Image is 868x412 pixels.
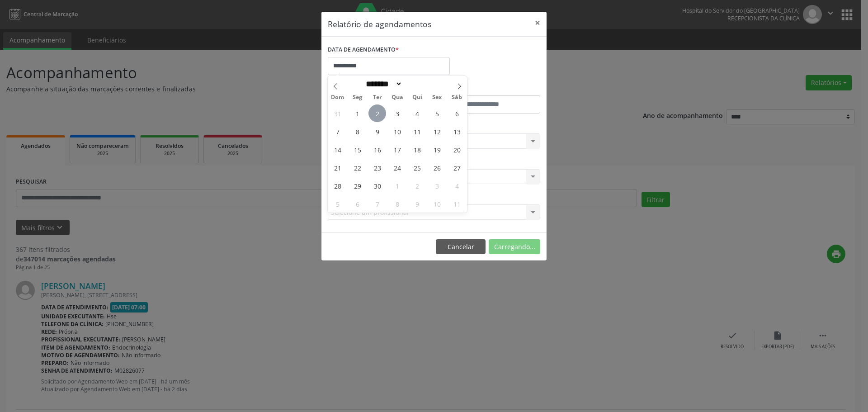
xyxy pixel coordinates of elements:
span: Setembro 30, 2025 [368,177,386,194]
span: Setembro 13, 2025 [448,123,466,140]
span: Setembro 7, 2025 [329,123,346,140]
span: Setembro 28, 2025 [329,177,346,194]
span: Setembro 27, 2025 [448,159,466,176]
select: Month [363,79,402,89]
span: Seg [348,95,368,100]
span: Setembro 19, 2025 [428,141,446,158]
span: Setembro 21, 2025 [329,159,346,176]
span: Outubro 7, 2025 [368,195,386,213]
span: Outubro 8, 2025 [388,195,406,213]
span: Ter [368,95,387,100]
span: Setembro 29, 2025 [349,177,366,194]
span: Setembro 3, 2025 [388,104,406,122]
span: Setembro 22, 2025 [349,159,366,176]
span: Outubro 9, 2025 [408,195,426,213]
span: Qui [407,95,427,100]
span: Outubro 10, 2025 [428,195,446,213]
span: Agosto 31, 2025 [329,104,346,122]
span: Outubro 5, 2025 [329,195,346,213]
span: Sáb [447,95,467,100]
span: Setembro 12, 2025 [428,123,446,140]
span: Setembro 17, 2025 [388,141,406,158]
span: Setembro 23, 2025 [368,159,386,176]
span: Setembro 9, 2025 [368,123,386,140]
button: Carregando... [489,239,540,255]
span: Setembro 15, 2025 [349,141,366,158]
span: Setembro 24, 2025 [388,159,406,176]
span: Dom [328,95,348,100]
span: Setembro 2, 2025 [368,104,386,122]
input: Year [402,79,432,89]
span: Setembro 4, 2025 [408,104,426,122]
span: Outubro 3, 2025 [428,177,446,194]
span: Setembro 20, 2025 [448,141,466,158]
span: Setembro 25, 2025 [408,159,426,176]
span: Outubro 6, 2025 [349,195,366,213]
span: Outubro 11, 2025 [448,195,466,213]
span: Setembro 16, 2025 [368,141,386,158]
span: Sex [427,95,447,100]
span: Setembro 8, 2025 [349,123,366,140]
label: ATÉ [436,81,540,95]
span: Outubro 4, 2025 [448,177,466,194]
span: Outubro 1, 2025 [388,177,406,194]
label: DATA DE AGENDAMENTO [328,43,399,57]
span: Setembro 14, 2025 [329,141,346,158]
h5: Relatório de agendamentos [328,18,431,30]
span: Setembro 18, 2025 [408,141,426,158]
span: Setembro 26, 2025 [428,159,446,176]
span: Setembro 10, 2025 [388,123,406,140]
span: Qua [387,95,407,100]
span: Setembro 6, 2025 [448,104,466,122]
span: Setembro 1, 2025 [349,104,366,122]
span: Outubro 2, 2025 [408,177,426,194]
span: Setembro 5, 2025 [428,104,446,122]
button: Close [528,12,547,34]
button: Cancelar [436,239,486,255]
span: Setembro 11, 2025 [408,123,426,140]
